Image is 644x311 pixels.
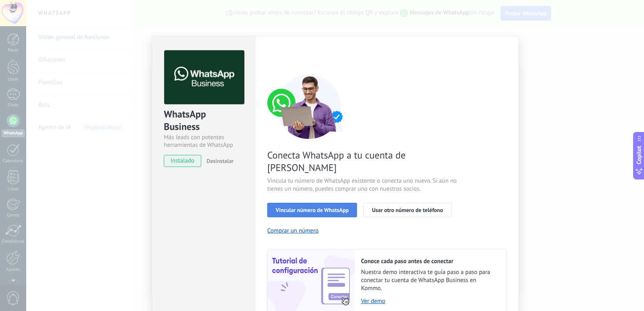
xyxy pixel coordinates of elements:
[361,268,498,292] span: Nuestra demo interactiva te guía paso a paso para conectar tu cuenta de WhatsApp Business en Kommo.
[276,207,349,213] span: Vincular número de WhatsApp
[267,177,459,193] span: Vincula tu número de WhatsApp existente o conecta uno nuevo. Si aún no tienes un número, puedes c...
[164,155,201,167] span: instalado
[361,297,498,305] a: Ver demo
[164,50,244,105] img: logo_main.png
[164,108,243,134] div: WhatsApp Business
[267,203,357,217] button: Vincular número de WhatsApp
[164,134,243,149] div: Más leads con potentes herramientas de WhatsApp
[635,146,643,164] span: Copilot
[372,207,443,213] span: Usar otro número de teléfono
[267,74,352,139] img: connect number
[363,203,451,217] button: Usar otro número de teléfono
[203,155,233,167] button: Desinstalar
[267,227,319,235] button: Comprar un número
[267,149,459,174] span: Conecta WhatsApp a tu cuenta de [PERSON_NAME]
[361,257,498,265] h2: Conoce cada paso antes de conectar
[206,157,233,165] span: Desinstalar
